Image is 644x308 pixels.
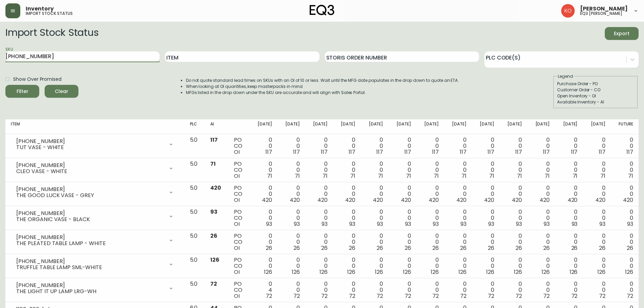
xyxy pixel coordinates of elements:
div: 0 0 [283,137,300,155]
th: [DATE] [361,119,388,134]
span: 26 [627,244,633,252]
th: [DATE] [444,119,472,134]
span: OI [234,196,240,204]
div: 0 0 [505,257,522,275]
span: 117 [432,148,439,156]
div: [PHONE_NUMBER] [16,186,164,192]
div: 0 0 [450,137,467,155]
span: OI [234,172,240,180]
span: 420 [484,196,494,204]
h5: import stock status [26,11,73,16]
div: 0 0 [394,161,411,179]
span: 117 [460,148,467,156]
span: 126 [431,268,439,276]
div: 0 0 [450,161,467,179]
span: 72 [266,292,272,300]
span: 93 [433,220,439,228]
span: 72 [432,292,439,300]
div: 0 0 [533,257,550,275]
img: logo [310,5,335,16]
span: 71 [434,172,439,180]
td: 5.0 [185,158,205,182]
div: 0 0 [338,161,355,179]
div: 0 4 [255,281,272,299]
div: 0 0 [394,209,411,227]
div: 0 0 [477,281,494,299]
span: 420 [345,196,355,204]
span: 72 [349,292,355,300]
div: 0 0 [533,161,550,179]
td: 5.0 [185,230,205,254]
span: 71 [210,160,216,168]
div: 0 0 [422,161,439,179]
div: 0 0 [616,137,633,155]
div: 0 0 [616,185,633,203]
div: 0 0 [477,185,494,203]
div: 0 0 [505,233,522,251]
div: [PHONE_NUMBER]TRUFFLE TABLE LAMP SML-WHITE [11,257,179,272]
div: 0 0 [311,137,328,155]
div: Customer Order - CO [557,87,634,93]
th: [DATE] [388,119,416,134]
span: 420 [512,196,522,204]
div: 0 0 [283,185,300,203]
h2: Import Stock Status [5,27,98,40]
span: 93 [627,220,633,228]
div: [PHONE_NUMBER] [16,138,164,144]
th: [DATE] [555,119,583,134]
div: 0 0 [533,185,550,203]
span: 126 [347,268,355,276]
th: [DATE] [500,119,527,134]
div: 0 0 [394,281,411,299]
span: 126 [570,268,578,276]
div: 0 0 [560,233,577,251]
div: 0 0 [616,209,633,227]
div: [PHONE_NUMBER]THE LIGHT IT UP LAMP LRG-WH [11,281,179,296]
div: 0 0 [311,209,328,227]
span: 93 [460,220,467,228]
div: 0 0 [588,209,605,227]
div: 0 0 [366,161,383,179]
span: 72 [543,292,550,300]
th: [DATE] [416,119,444,134]
div: [PHONE_NUMBER] [16,282,164,288]
span: 93 [266,220,272,228]
span: 93 [572,220,578,228]
div: 0 0 [505,185,522,203]
div: 0 0 [533,233,550,251]
div: 0 0 [338,137,355,155]
div: 0 0 [338,257,355,275]
span: 117 [349,148,355,156]
div: 0 0 [450,185,467,203]
div: 0 0 [338,233,355,251]
span: 117 [543,148,550,156]
span: 126 [458,268,467,276]
span: 126 [375,268,383,276]
div: 0 0 [450,233,467,251]
span: 93 [321,220,328,228]
div: THE PLEATED TABLE LAMP - WHITE [16,240,164,246]
div: 0 0 [366,233,383,251]
div: 0 0 [616,257,633,275]
div: PO CO [234,185,244,203]
span: 117 [599,148,605,156]
span: 26 [432,244,439,252]
span: [PERSON_NAME] [580,6,628,11]
div: [PHONE_NUMBER] [16,162,164,168]
span: 420 [568,196,578,204]
h5: eq3 [PERSON_NAME] [580,11,622,16]
div: TUT VASE - WHITE [16,144,164,150]
li: MFGs listed in the drop down under the SKU are accurate and will align with Sales Portal. [186,90,459,96]
div: 0 0 [422,137,439,155]
div: 0 0 [338,209,355,227]
div: 0 0 [422,257,439,275]
div: PO CO [234,137,244,155]
div: [PHONE_NUMBER]THE ORGANIC VASE - BLACK [11,209,179,224]
span: 72 [321,292,328,300]
span: OI [234,268,240,276]
div: Available Inventory - AI [557,99,634,105]
div: 0 0 [283,257,300,275]
span: 72 [460,292,467,300]
span: 420 [623,196,633,204]
div: 0 0 [560,137,577,155]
